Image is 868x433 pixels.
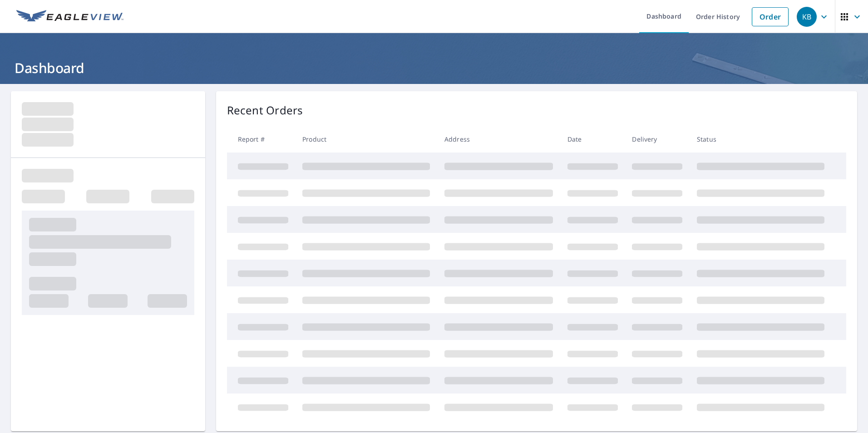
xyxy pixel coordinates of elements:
th: Delivery [625,126,690,153]
img: EV Logo [16,10,123,24]
th: Date [560,126,625,153]
th: Product [295,126,437,153]
th: Address [437,126,560,153]
a: Order [752,7,789,26]
th: Report # [227,126,296,153]
th: Status [690,126,832,153]
p: Recent Orders [227,102,303,118]
h1: Dashboard [11,59,857,77]
div: KB [797,7,817,27]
